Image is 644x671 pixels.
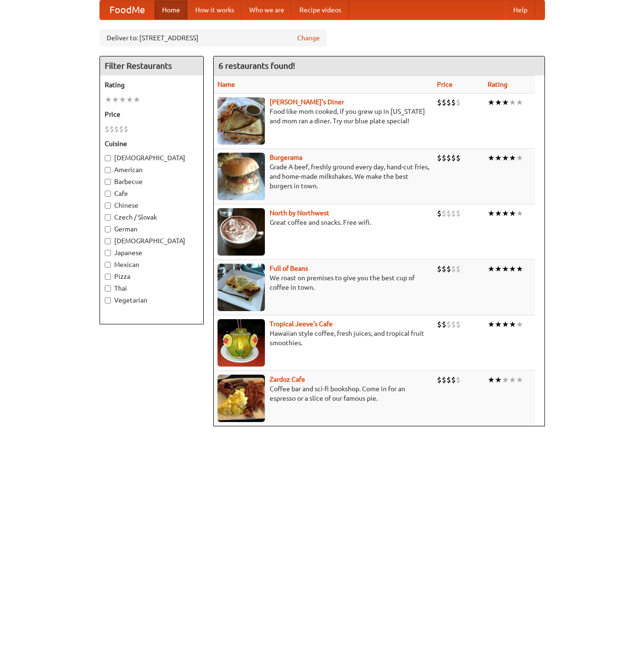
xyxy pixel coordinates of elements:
[516,208,523,219] li: ★
[100,29,327,46] div: Deliver to: [STREET_ADDRESS]
[100,0,154,19] a: FoodMe
[105,153,199,163] label: [DEMOGRAPHIC_DATA]
[451,153,456,163] li: $
[506,0,535,19] a: Help
[105,202,111,209] input: Chinese
[105,179,111,185] input: Barbecue
[509,375,516,385] li: ★
[218,81,235,88] a: Name
[442,153,446,163] li: $
[105,295,199,305] label: Vegetarian
[446,319,451,330] li: $
[105,285,111,292] input: Thai
[442,375,446,385] li: $
[270,98,344,106] a: [PERSON_NAME]'s Diner
[437,97,442,108] li: $
[442,319,446,330] li: $
[437,264,442,274] li: $
[270,376,305,383] a: Zardoz Cafe
[437,81,453,88] a: Price
[456,97,461,108] li: $
[516,319,523,330] li: ★
[126,94,133,105] li: ★
[509,264,516,274] li: ★
[105,226,111,232] input: German
[451,264,456,274] li: $
[154,0,188,19] a: Home
[488,81,508,88] a: Rating
[119,124,124,134] li: $
[133,94,140,105] li: ★
[509,97,516,108] li: ★
[105,167,111,173] input: American
[495,264,502,274] li: ★
[105,248,199,257] label: Japanese
[270,320,333,328] b: Tropical Jeeve's Cafe
[488,153,495,163] li: ★
[442,264,446,274] li: $
[446,208,451,219] li: $
[495,97,502,108] li: ★
[105,124,109,134] li: $
[105,262,111,268] input: Mexican
[502,208,509,219] li: ★
[105,284,199,293] label: Thai
[119,94,126,105] li: ★
[451,97,456,108] li: $
[446,153,451,163] li: $
[218,329,429,348] p: Hawaiian style coffee, fresh juices, and tropical fruit smoothies.
[451,319,456,330] li: $
[437,319,442,330] li: $
[218,61,295,70] ng-pluralize: 6 restaurants found!
[456,375,461,385] li: $
[442,208,446,219] li: $
[437,375,442,385] li: $
[114,124,119,134] li: $
[105,272,199,281] label: Pizza
[270,265,308,272] a: Full of Beans
[105,80,199,90] h5: Rating
[456,208,461,219] li: $
[218,375,265,422] img: zardoz.jpg
[488,97,495,108] li: ★
[495,153,502,163] li: ★
[218,264,265,311] img: beans.jpg
[456,153,461,163] li: $
[105,260,199,269] label: Mexican
[105,155,111,161] input: [DEMOGRAPHIC_DATA]
[270,154,302,161] a: Burgerama
[446,264,451,274] li: $
[218,208,265,256] img: north.jpg
[105,224,199,234] label: German
[105,165,199,175] label: American
[124,124,128,134] li: $
[270,209,329,217] a: North by Northwest
[218,218,429,227] p: Great coffee and snacks. Free wifi.
[516,375,523,385] li: ★
[502,97,509,108] li: ★
[105,191,111,197] input: Cafe
[297,33,320,43] a: Change
[242,0,292,19] a: Who we are
[495,319,502,330] li: ★
[488,319,495,330] li: ★
[488,264,495,274] li: ★
[105,189,199,198] label: Cafe
[451,375,456,385] li: $
[105,177,199,186] label: Barbecue
[105,297,111,303] input: Vegetarian
[109,124,114,134] li: $
[218,319,265,367] img: jeeves.jpg
[105,110,199,119] h5: Price
[105,94,112,105] li: ★
[446,97,451,108] li: $
[105,250,111,256] input: Japanese
[456,264,461,274] li: $
[218,384,429,403] p: Coffee bar and sci-fi bookshop. Come in for an espresso or a slice of our famous pie.
[509,319,516,330] li: ★
[495,208,502,219] li: ★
